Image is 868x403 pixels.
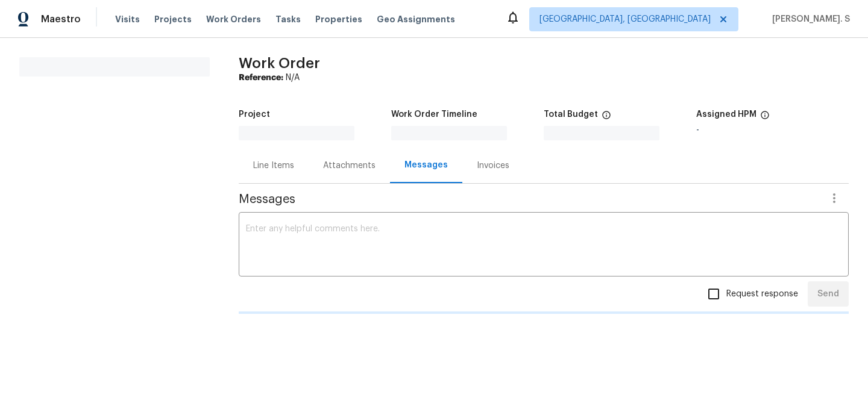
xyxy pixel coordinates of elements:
[726,288,798,301] span: Request response
[391,110,477,119] h5: Work Order Timeline
[477,160,509,172] div: Invoices
[239,72,849,84] div: N/A
[696,126,849,134] div: -
[404,159,448,171] div: Messages
[115,13,140,25] span: Visits
[239,73,283,82] b: Reference:
[315,13,362,25] span: Properties
[539,13,711,25] span: [GEOGRAPHIC_DATA], [GEOGRAPHIC_DATA]
[544,110,598,119] h5: Total Budget
[767,13,850,25] span: [PERSON_NAME]. S
[239,110,270,119] h5: Project
[154,13,192,25] span: Projects
[41,13,81,25] span: Maestro
[696,110,756,119] h5: Assigned HPM
[377,13,455,25] span: Geo Assignments
[602,110,611,126] span: The total cost of line items that have been proposed by Opendoor. This sum includes line items th...
[239,56,320,70] span: Work Order
[323,160,376,172] div: Attachments
[253,160,294,172] div: Line Items
[206,13,261,25] span: Work Orders
[239,193,820,205] span: Messages
[275,15,301,23] span: Tasks
[760,110,770,126] span: The hpm assigned to this work order.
